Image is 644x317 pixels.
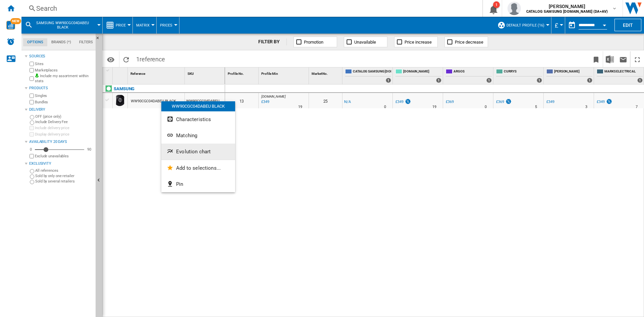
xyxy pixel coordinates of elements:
button: Pin... [161,176,235,192]
button: Characteristics [161,111,235,127]
span: Characteristics [176,116,211,122]
button: Add to selections... [161,160,235,176]
span: Matching [176,133,197,139]
span: Pin [176,181,183,187]
span: Evolution chart [176,149,211,155]
span: Add to selections... [176,165,221,171]
div: WW90CGC04DABEU BLACK [161,101,235,111]
button: Evolution chart [161,144,235,160]
button: Matching [161,127,235,144]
